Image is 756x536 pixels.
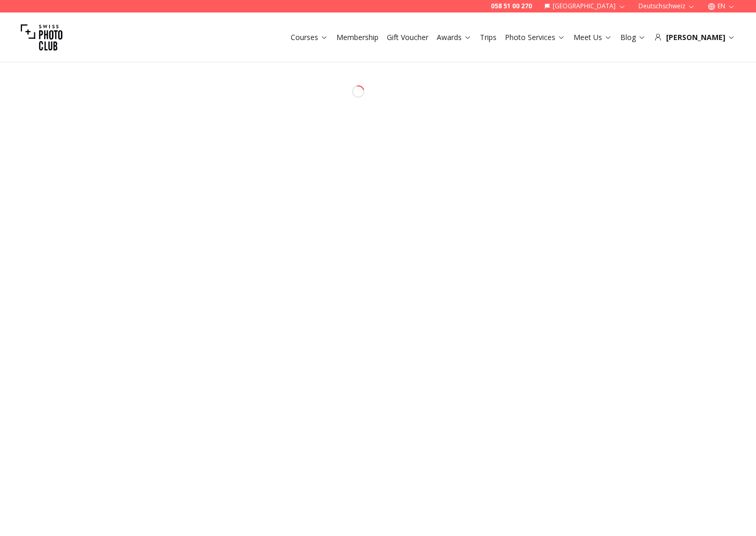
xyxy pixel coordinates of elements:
[383,30,433,45] button: Gift Voucher
[654,32,735,43] div: [PERSON_NAME]
[476,30,501,45] button: Trips
[336,32,379,43] a: Membership
[387,32,428,43] a: Gift Voucher
[480,32,497,43] a: Trips
[620,32,646,43] a: Blog
[505,32,565,43] a: Photo Services
[291,32,328,43] a: Courses
[501,30,569,45] button: Photo Services
[569,30,616,45] button: Meet Us
[21,17,62,58] img: Swiss photo club
[437,32,472,43] a: Awards
[491,2,532,10] a: 058 51 00 270
[573,32,612,43] a: Meet Us
[286,30,332,45] button: Courses
[616,30,650,45] button: Blog
[332,30,383,45] button: Membership
[433,30,476,45] button: Awards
